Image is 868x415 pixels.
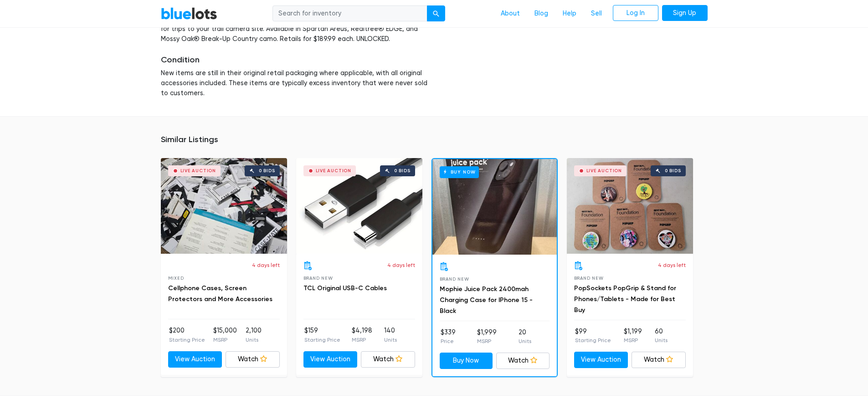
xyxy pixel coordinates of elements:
[352,336,372,344] p: MSRP
[477,328,497,346] li: $1,999
[161,7,217,20] a: BlueLots
[527,5,555,22] a: Blog
[304,326,340,344] li: $159
[252,261,280,269] p: 4 days left
[296,158,422,254] a: Live Auction 0 bids
[575,336,611,344] p: Starting Price
[387,261,415,269] p: 4 days left
[246,336,262,344] p: Units
[584,5,609,22] a: Sell
[655,336,668,344] p: Units
[169,326,205,344] li: $200
[180,169,216,173] div: Live Auction
[384,336,397,344] p: Units
[519,337,531,345] p: Units
[168,351,222,368] a: View Auction
[168,276,184,281] span: Mixed
[624,336,642,344] p: MSRP
[168,284,272,303] a: Cellphone Cases, Screen Protectors and More Accessories
[655,327,668,345] li: 60
[440,166,479,178] h6: Buy Now
[624,327,642,345] li: $1,199
[161,135,708,145] h5: Similar Listings
[440,285,533,315] a: Mophie Juice Pack 2400mah Charging Case for IPhone 15 - Black
[213,326,237,344] li: $15,000
[493,5,527,22] a: About
[662,5,708,21] a: Sign Up
[304,336,340,344] p: Starting Price
[441,328,456,346] li: $339
[496,353,550,369] a: Watch
[272,5,427,22] input: Search for inventory
[555,5,584,22] a: Help
[161,68,427,98] p: New items are still in their original retail packaging where applicable, with all original access...
[567,158,693,254] a: Live Auction 0 bids
[246,326,262,344] li: 2,100
[352,326,372,344] li: $4,198
[213,336,237,344] p: MSRP
[303,276,333,281] span: Brand New
[394,169,411,173] div: 0 bids
[303,284,387,292] a: TCL Original USB-C Cables
[303,351,358,368] a: View Auction
[161,158,287,254] a: Live Auction 0 bids
[575,327,611,345] li: $99
[226,351,280,368] a: Watch
[440,353,493,369] a: Buy Now
[316,169,352,173] div: Live Auction
[384,326,397,344] li: 140
[361,351,415,368] a: Watch
[441,337,456,345] p: Price
[574,284,676,314] a: PopSockets PopGrip & Stand for Phones/Tablets - Made for Best Buy
[477,337,497,345] p: MSRP
[613,5,658,21] a: Log In
[259,169,275,173] div: 0 bids
[440,277,469,282] span: Brand New
[432,159,557,255] a: Buy Now
[632,352,686,368] a: Watch
[161,55,427,65] h5: Condition
[169,336,205,344] p: Starting Price
[658,261,686,269] p: 4 days left
[665,169,681,173] div: 0 bids
[574,276,604,281] span: Brand New
[586,169,622,173] div: Live Auction
[519,328,531,346] li: 20
[574,352,628,368] a: View Auction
